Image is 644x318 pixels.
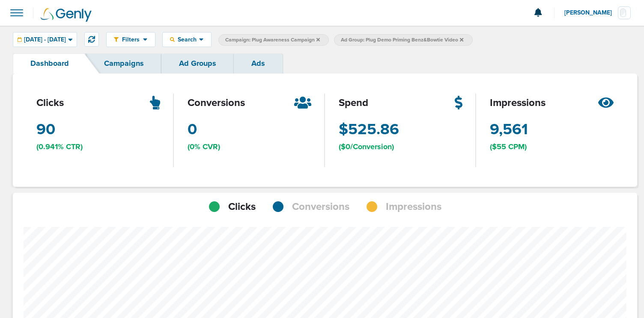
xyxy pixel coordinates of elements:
a: Dashboard [13,53,86,74]
span: (0% CVR) [188,141,220,152]
span: Clicks [228,200,256,214]
span: $525.86 [339,119,399,140]
span: 90 [36,119,55,140]
span: [DATE] - [DATE] [24,37,66,43]
a: Ad Groups [161,53,234,74]
span: Campaign: Plug Awareness Campaign [225,36,320,44]
span: Conversions [292,200,349,214]
span: ($0/Conversion) [339,141,394,152]
img: Genly [41,8,92,22]
a: Ads [234,53,283,74]
span: 0 [188,119,197,140]
span: Filters [119,36,143,43]
span: impressions [490,96,546,110]
span: spend [339,96,368,110]
span: conversions [188,96,245,110]
span: Impressions [386,200,441,214]
div: Last updated: a day ago [82,49,152,62]
span: Search [175,36,199,43]
span: [PERSON_NAME] [564,10,618,16]
span: Ad Group: Plug Demo Priming Benz&Bowtie Video [341,36,463,44]
span: (0.941% CTR) [36,141,83,152]
span: clicks [36,96,64,110]
span: ($55 CPM) [490,141,527,152]
span: 9,561 [490,119,528,140]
